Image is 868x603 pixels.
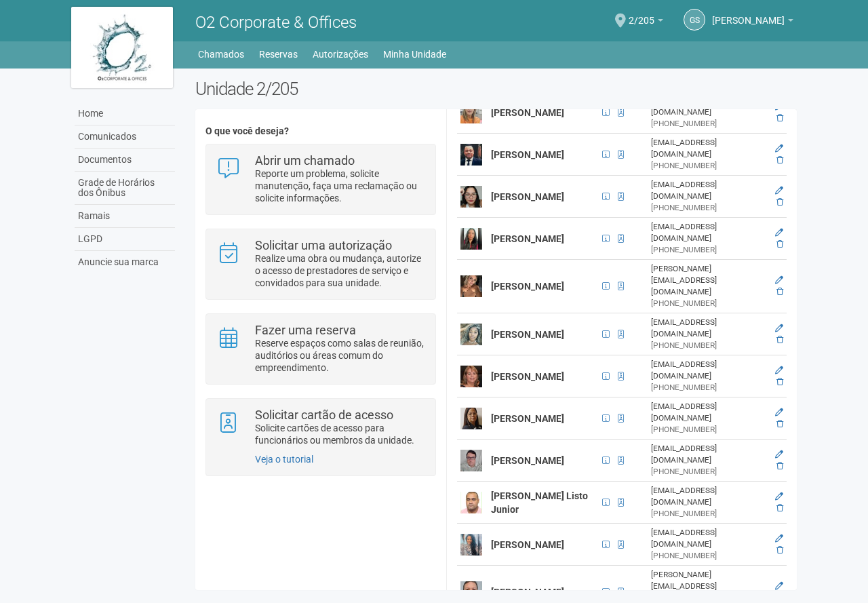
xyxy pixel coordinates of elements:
[776,113,783,123] a: Excluir membro
[629,17,663,28] a: 2/205
[651,263,765,298] div: [PERSON_NAME][EMAIL_ADDRESS][DOMAIN_NAME]
[651,118,765,130] div: [PHONE_NUMBER]
[775,228,783,237] a: Editar membro
[205,126,435,136] h4: O que você deseja?
[75,251,175,273] a: Anuncie sua marca
[460,408,482,429] img: user.png
[198,45,244,64] a: Chamados
[712,17,793,28] a: [PERSON_NAME]
[460,534,482,556] img: user.png
[71,7,173,88] img: logo.jpg
[491,455,564,466] strong: [PERSON_NAME]
[460,324,482,345] img: user.png
[651,443,765,466] div: [EMAIL_ADDRESS][DOMAIN_NAME]
[460,492,482,513] img: user.png
[651,485,765,508] div: [EMAIL_ADDRESS][DOMAIN_NAME]
[651,137,765,160] div: [EMAIL_ADDRESS][DOMAIN_NAME]
[651,317,765,340] div: [EMAIL_ADDRESS][DOMAIN_NAME]
[491,191,564,202] strong: [PERSON_NAME]
[75,228,175,251] a: LGPD
[651,527,765,550] div: [EMAIL_ADDRESS][DOMAIN_NAME]
[775,102,783,111] a: Editar membro
[712,2,785,26] span: Gilberto Stiebler Filho
[776,545,783,555] a: Excluir membro
[775,275,783,285] a: Editar membro
[255,252,425,289] p: Realize uma obra ou mudança, autorize o acesso de prestadores de serviço e convidados para sua un...
[776,419,783,429] a: Excluir membro
[775,534,783,543] a: Editar membro
[75,205,175,228] a: Ramais
[255,323,356,337] strong: Fazer uma reserva
[651,382,765,393] div: [PHONE_NUMBER]
[491,329,564,340] strong: [PERSON_NAME]
[313,45,368,64] a: Autorizações
[460,581,482,603] img: user.png
[775,324,783,333] a: Editar membro
[775,581,783,591] a: Editar membro
[216,239,425,289] a: Solicitar uma autorização Realize uma obra ou mudança, autorize o acesso de prestadores de serviç...
[195,79,797,99] h2: Unidade 2/205
[491,233,564,244] strong: [PERSON_NAME]
[216,155,425,204] a: Abrir um chamado Reporte um problema, solicite manutenção, faça uma reclamação ou solicite inform...
[460,186,482,208] img: user.png
[75,172,175,205] a: Grade de Horários dos Ônibus
[460,144,482,166] img: user.png
[651,202,765,214] div: [PHONE_NUMBER]
[216,324,425,374] a: Fazer uma reserva Reserve espaços como salas de reunião, auditórios ou áreas comum do empreendime...
[75,125,175,149] a: Comunicados
[255,168,425,204] p: Reporte um problema, solicite manutenção, faça uma reclamação ou solicite informações.
[259,45,298,64] a: Reservas
[651,424,765,435] div: [PHONE_NUMBER]
[460,366,482,387] img: user.png
[75,102,175,125] a: Home
[776,239,783,249] a: Excluir membro
[216,409,425,446] a: Solicitar cartão de acesso Solicite cartões de acesso para funcionários ou membros da unidade.
[255,337,425,374] p: Reserve espaços como salas de reunião, auditórios ou áreas comum do empreendimento.
[460,275,482,297] img: user.png
[775,450,783,459] a: Editar membro
[775,186,783,195] a: Editar membro
[776,287,783,296] a: Excluir membro
[651,298,765,309] div: [PHONE_NUMBER]
[460,450,482,471] img: user.png
[491,149,564,160] strong: [PERSON_NAME]
[629,2,654,26] span: 2/205
[255,408,393,422] strong: Solicitar cartão de acesso
[491,371,564,382] strong: [PERSON_NAME]
[255,153,355,168] strong: Abrir um chamado
[776,461,783,471] a: Excluir membro
[651,466,765,478] div: [PHONE_NUMBER]
[684,9,705,31] a: GS
[651,359,765,382] div: [EMAIL_ADDRESS][DOMAIN_NAME]
[75,149,175,172] a: Documentos
[255,238,392,252] strong: Solicitar uma autorização
[651,508,765,520] div: [PHONE_NUMBER]
[651,401,765,424] div: [EMAIL_ADDRESS][DOMAIN_NAME]
[651,340,765,351] div: [PHONE_NUMBER]
[491,539,564,550] strong: [PERSON_NAME]
[651,244,765,256] div: [PHONE_NUMBER]
[383,45,446,64] a: Minha Unidade
[460,228,482,250] img: user.png
[775,144,783,153] a: Editar membro
[775,366,783,375] a: Editar membro
[651,179,765,202] div: [EMAIL_ADDRESS][DOMAIN_NAME]
[195,13,357,32] span: O2 Corporate & Offices
[491,281,564,292] strong: [PERSON_NAME]
[651,550,765,562] div: [PHONE_NUMBER]
[491,490,588,515] strong: [PERSON_NAME] Listo Junior
[491,413,564,424] strong: [PERSON_NAME]
[255,422,425,446] p: Solicite cartões de acesso para funcionários ou membros da unidade.
[651,221,765,244] div: [EMAIL_ADDRESS][DOMAIN_NAME]
[460,102,482,123] img: user.png
[775,492,783,501] a: Editar membro
[491,107,564,118] strong: [PERSON_NAME]
[776,503,783,513] a: Excluir membro
[491,587,564,598] strong: [PERSON_NAME]
[776,335,783,345] a: Excluir membro
[776,377,783,387] a: Excluir membro
[776,155,783,165] a: Excluir membro
[776,197,783,207] a: Excluir membro
[651,160,765,172] div: [PHONE_NUMBER]
[775,408,783,417] a: Editar membro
